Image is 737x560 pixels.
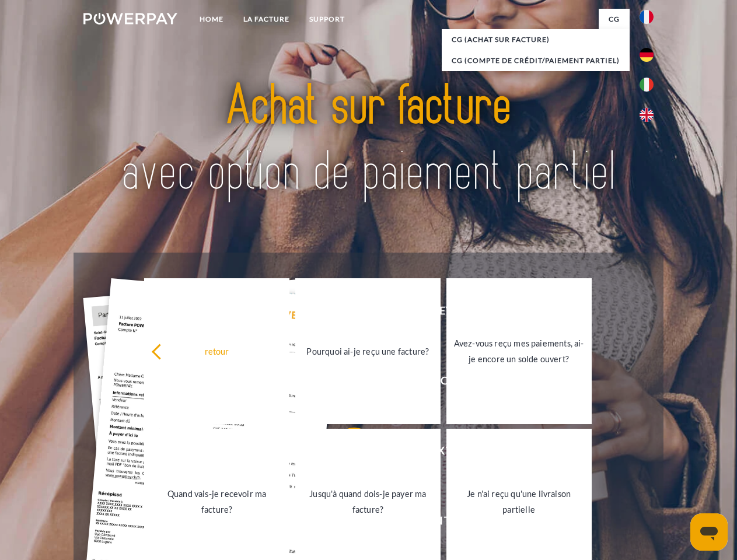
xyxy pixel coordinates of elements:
a: LA FACTURE [233,9,299,30]
div: Pourquoi ai-je reçu une facture? [302,343,434,359]
a: Avez-vous reçu mes paiements, ai-je encore un solde ouvert? [446,278,592,424]
img: it [640,78,654,92]
a: CG (achat sur facture) [442,29,630,50]
a: Support [299,9,355,30]
div: Jusqu'à quand dois-je payer ma facture? [302,486,434,517]
a: CG (Compte de crédit/paiement partiel) [442,50,630,71]
img: fr [640,10,654,24]
img: logo-powerpay-white.svg [83,13,177,24]
iframe: Bouton de lancement de la fenêtre de messagerie [690,513,728,551]
img: en [640,108,654,122]
img: de [640,48,654,62]
div: Quand vais-je recevoir ma facture? [151,486,282,517]
a: CG [599,9,630,30]
img: title-powerpay_fr.svg [111,56,626,223]
div: Je n'ai reçu qu'une livraison partielle [453,486,585,517]
a: Home [190,9,233,30]
div: retour [151,343,282,359]
div: Avez-vous reçu mes paiements, ai-je encore un solde ouvert? [453,335,585,367]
